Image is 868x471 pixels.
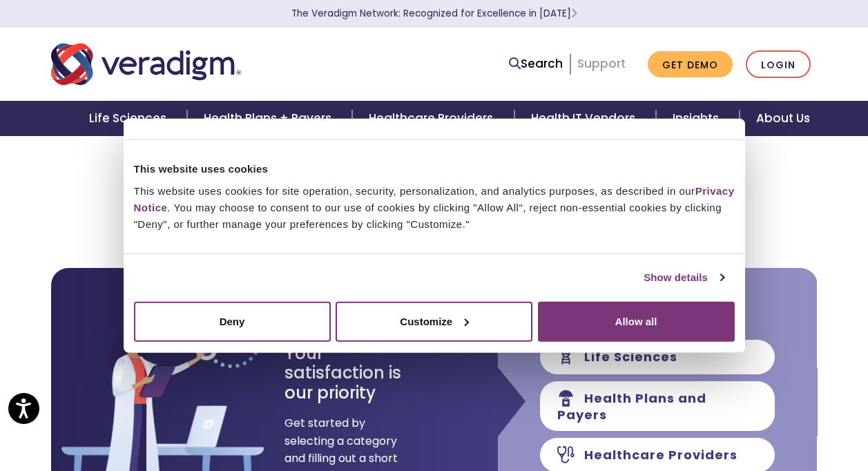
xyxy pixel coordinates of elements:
[644,269,724,286] a: Show details
[73,101,187,136] a: Life Sciences
[577,55,626,72] a: Support
[571,7,577,20] span: Learn More
[51,169,818,192] h2: How Can We Assist You [DATE]?
[134,301,331,341] button: Deny
[134,182,735,232] div: This website uses cookies for site operation, security, personalization, and analytics purposes, ...
[291,7,577,20] a: The Veradigm Network: Recognized for Excellence in [DATE]Learn More
[336,301,532,341] button: Customize
[187,101,352,136] a: Health Plans + Payers
[509,55,563,73] a: Search
[51,41,241,87] img: Veradigm logo
[538,301,735,341] button: Allow all
[134,184,735,213] a: Privacy Notice
[284,344,426,403] h3: Your satisfaction is our priority
[648,51,733,78] a: Get Demo
[740,101,827,136] a: About Us
[656,101,740,136] a: Insights
[352,101,514,136] a: Healthcare Providers
[746,50,811,79] a: Login
[134,161,735,177] div: This website uses cookies
[514,101,656,136] a: Health IT Vendors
